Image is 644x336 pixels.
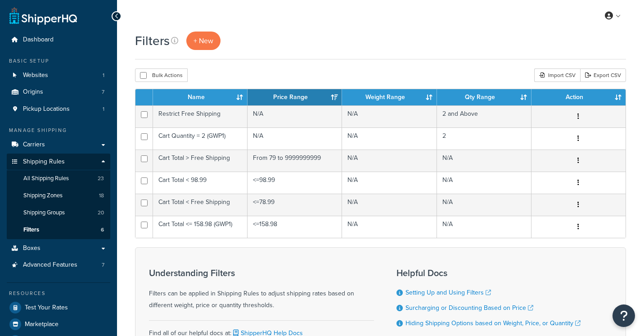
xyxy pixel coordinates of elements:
[612,304,635,327] button: Open Resource Center
[7,101,110,118] a: Pickup Locations 1
[7,67,110,84] li: Websites
[437,194,531,216] td: N/A
[248,127,342,150] td: N/A
[23,226,39,234] span: Filters
[7,154,110,239] li: Shipping Rules
[23,88,43,96] span: Origins
[7,32,110,48] a: Dashboard
[7,170,110,187] li: All Shipping Rules
[7,170,110,187] a: All Shipping Rules 23
[437,150,531,172] td: N/A
[342,194,437,216] td: N/A
[7,187,110,204] a: Shipping Zones 18
[9,7,77,25] a: ShipperHQ Home
[186,32,221,50] a: + New
[342,216,437,238] td: N/A
[102,88,104,96] span: 7
[580,68,626,82] a: Export CSV
[23,105,70,113] span: Pickup Locations
[248,89,342,105] th: Price Range: activate to sort column ascending
[7,257,110,273] a: Advanced Features 7
[248,105,342,127] td: N/A
[7,154,110,170] a: Shipping Rules
[405,288,491,297] a: Setting Up and Using Filters
[248,172,342,194] td: <=98.99
[23,209,65,217] span: Shipping Groups
[534,68,580,82] div: Import CSV
[7,84,110,100] li: Origins
[25,304,68,312] span: Test Your Rates
[23,192,63,200] span: Shipping Zones
[248,150,342,172] td: From 79 to 9999999999
[342,89,437,105] th: Weight Range: activate to sort column ascending
[7,240,110,257] a: Boxes
[248,216,342,238] td: <=158.98
[7,300,110,316] a: Test Your Rates
[153,150,248,172] td: Cart Total > Free Shipping
[149,268,374,278] h3: Understanding Filters
[98,175,104,182] span: 23
[135,32,170,50] h1: Filters
[153,216,248,238] td: Cart Total <= 158.98 (GWP1)
[23,72,48,79] span: Websites
[153,89,248,105] th: Name: activate to sort column ascending
[153,105,248,127] td: Restrict Free Shipping
[153,127,248,150] td: Cart Quantity = 2 (GWP1)
[102,261,104,269] span: 7
[194,36,213,46] span: + New
[7,316,110,332] a: Marketplace
[153,172,248,194] td: Cart Total < 98.99
[531,89,626,105] th: Action: activate to sort column ascending
[342,127,437,150] td: N/A
[437,105,531,127] td: 2 and Above
[7,127,110,134] div: Manage Shipping
[149,268,374,311] div: Filters can be applied in Shipping Rules to adjust shipping rates based on different weight, pric...
[23,245,41,252] span: Boxes
[23,175,69,182] span: All Shipping Rules
[7,57,110,65] div: Basic Setup
[7,257,110,273] li: Advanced Features
[25,321,59,328] span: Marketplace
[7,84,110,100] a: Origins 7
[23,141,45,149] span: Carriers
[437,216,531,238] td: N/A
[405,318,581,328] a: Hiding Shipping Options based on Weight, Price, or Quantity
[342,150,437,172] td: N/A
[7,136,110,153] a: Carriers
[437,172,531,194] td: N/A
[103,105,104,113] span: 1
[405,303,533,313] a: Surcharging or Discounting Based on Price
[135,68,188,82] button: Bulk Actions
[23,261,77,269] span: Advanced Features
[23,158,65,166] span: Shipping Rules
[437,127,531,150] td: 2
[7,222,110,238] a: Filters 6
[248,194,342,216] td: <=78.99
[396,268,581,278] h3: Helpful Docs
[99,192,104,200] span: 18
[7,222,110,238] li: Filters
[7,290,110,297] div: Resources
[342,172,437,194] td: N/A
[437,89,531,105] th: Qty Range: activate to sort column ascending
[7,204,110,221] a: Shipping Groups 20
[7,67,110,84] a: Websites 1
[342,105,437,127] td: N/A
[7,101,110,118] li: Pickup Locations
[23,36,54,44] span: Dashboard
[7,187,110,204] li: Shipping Zones
[101,226,104,234] span: 6
[103,72,104,79] span: 1
[7,204,110,221] li: Shipping Groups
[98,209,104,217] span: 20
[153,194,248,216] td: Cart Total < Free Shipping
